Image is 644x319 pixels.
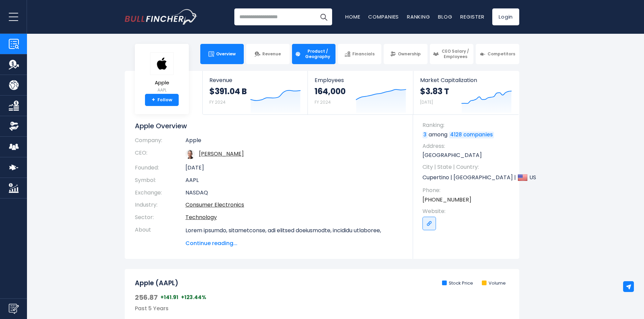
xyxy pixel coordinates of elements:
[422,172,513,183] p: Cupertino | [GEOGRAPHIC_DATA] | US
[420,77,512,83] span: Market Capitalization
[422,131,513,138] p: among
[135,293,158,302] span: 256.87
[442,281,473,286] li: Stock Price
[125,9,197,25] a: Go to homepage
[185,174,403,187] td: AAPL
[422,152,513,159] p: [GEOGRAPHIC_DATA]
[135,304,169,312] span: Past 5 Years
[185,187,403,199] td: NASDAQ
[185,213,217,221] a: Technology
[430,44,473,64] a: CEO Salary / Employees
[420,86,449,97] strong: $3.83 T
[185,150,195,159] img: tim-cook.jpg
[308,71,413,114] a: Employees 164,000 FY 2024
[488,51,515,57] span: Competitors
[9,121,19,131] img: Ownership
[422,122,513,129] span: Ranking:
[145,94,179,106] a: +Follow
[181,294,206,301] span: +123.44%
[262,51,281,57] span: Revenue
[315,8,332,25] button: Search
[413,71,519,114] a: Market Capitalization $3.83 T [DATE]
[420,99,433,105] small: [DATE]
[422,217,436,230] a: Go to link
[152,97,155,103] strong: +
[125,9,198,25] img: Bullfincher logo
[150,52,174,94] a: Apple AAPL
[199,150,244,158] a: ceo
[292,44,335,64] a: Product / Geography
[422,187,513,194] span: Phone:
[315,99,331,105] small: FY 2024
[303,49,332,59] span: Product / Geography
[209,77,301,83] span: Revenue
[407,13,430,20] a: Ranking
[185,162,403,174] td: [DATE]
[422,132,428,138] a: 3
[150,80,174,86] span: Apple
[209,99,226,105] small: FY 2024
[135,199,185,211] th: Industry:
[384,44,427,64] a: Ownership
[492,8,519,25] a: Login
[135,187,185,199] th: Exchange:
[135,174,185,187] th: Symbol:
[203,71,308,114] a: Revenue $391.04 B FY 2024
[352,51,375,57] span: Financials
[135,147,185,162] th: CEO:
[135,137,185,147] th: Company:
[422,163,513,171] span: City | State | Country:
[135,224,185,247] th: About
[338,44,381,64] a: Financials
[438,13,452,20] a: Blog
[185,239,403,247] span: Continue reading...
[398,51,421,57] span: Ownership
[209,86,247,97] strong: $391.04 B
[135,162,185,174] th: Founded:
[460,13,484,20] a: Register
[216,51,236,57] span: Overview
[449,132,494,138] a: 4128 companies
[476,44,519,64] a: Competitors
[315,77,406,83] span: Employees
[315,86,346,97] strong: 164,000
[441,49,470,59] span: CEO Salary / Employees
[185,137,403,147] td: Apple
[185,201,244,209] a: Consumer Electronics
[246,44,290,64] a: Revenue
[135,122,403,130] h1: Apple Overview
[135,279,178,288] h2: Apple (AAPL)
[150,87,174,93] small: AAPL
[160,294,178,301] span: +141.91
[200,44,244,64] a: Overview
[422,142,513,150] span: Address:
[368,13,399,20] a: Companies
[135,211,185,224] th: Sector:
[482,281,506,286] li: Volume
[345,13,360,20] a: Home
[422,208,513,215] span: Website:
[422,196,471,204] a: [PHONE_NUMBER]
